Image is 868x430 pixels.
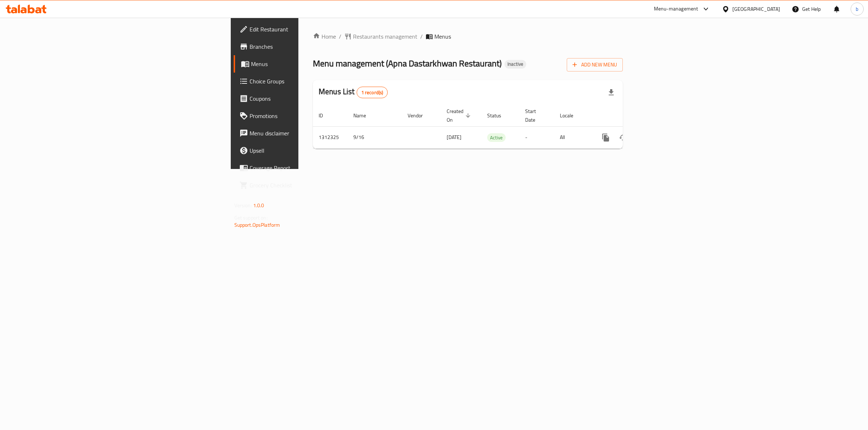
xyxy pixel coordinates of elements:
[250,164,370,172] span: Coverage Report
[505,61,526,67] span: Inactive
[234,201,252,210] span: Version:
[447,133,461,142] span: [DATE]
[253,201,264,210] span: 1.0.0
[554,126,591,148] td: All
[234,142,376,159] a: Upsell
[250,146,370,155] span: Upsell
[250,42,370,51] span: Branches
[856,5,858,13] span: b
[560,111,583,120] span: Locale
[250,129,370,138] span: Menu disclaimer
[519,126,554,148] td: -
[357,89,388,96] span: 1 record(s)
[447,107,473,124] span: Created On
[487,111,511,120] span: Status
[313,32,623,41] nav: breadcrumb
[250,112,370,120] span: Promotions
[313,55,502,71] span: Menu management ( Apna Dastarkhwan Restaurant )
[319,111,332,120] span: ID
[250,181,370,190] span: Grocery Checklist
[357,87,388,98] div: Total records count
[505,60,526,69] div: Inactive
[603,84,620,101] div: Export file
[614,129,632,146] button: Change Status
[408,111,432,120] span: Vendor
[434,32,451,41] span: Menus
[344,32,417,41] a: Restaurants management
[234,177,376,194] a: Grocery Checklist
[250,94,370,103] span: Coupons
[234,159,376,177] a: Coverage Report
[234,21,376,38] a: Edit Restaurant
[234,213,268,222] span: Get support on:
[234,90,376,107] a: Coupons
[525,107,545,124] span: Start Date
[234,125,376,142] a: Menu disclaimer
[353,32,417,41] span: Restaurants management
[251,60,370,68] span: Menus
[250,77,370,86] span: Choice Groups
[353,111,375,120] span: Name
[234,220,280,230] a: Support.OpsPlatform
[487,134,506,142] span: Active
[591,105,672,127] th: Actions
[573,60,617,69] span: Add New Menu
[319,86,388,98] h2: Menus List
[234,73,376,90] a: Choice Groups
[567,58,623,71] button: Add New Menu
[654,5,698,13] div: Menu-management
[250,25,370,34] span: Edit Restaurant
[597,129,614,146] button: more
[234,55,376,73] a: Menus
[732,5,780,13] div: [GEOGRAPHIC_DATA]
[234,38,376,55] a: Branches
[234,107,376,125] a: Promotions
[420,32,423,41] li: /
[313,105,672,149] table: enhanced table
